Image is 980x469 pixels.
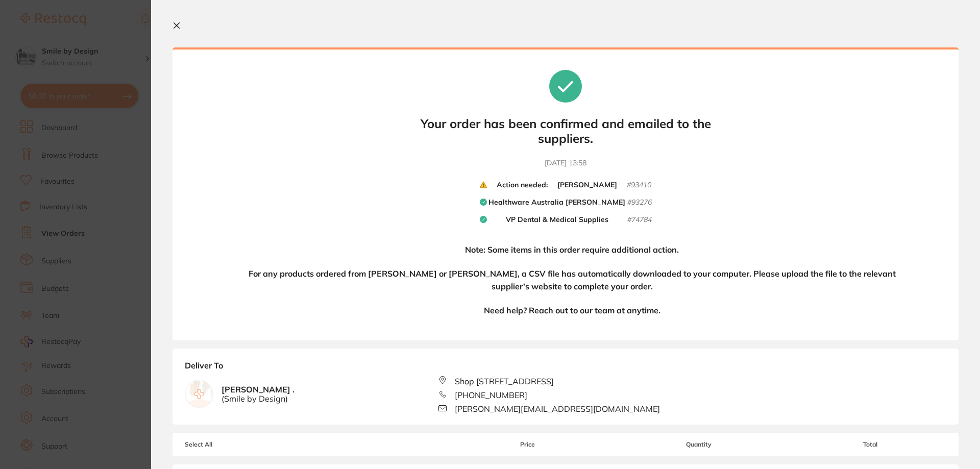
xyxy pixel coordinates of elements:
[545,158,586,168] time: [DATE] 13:58
[488,198,625,207] b: Healthware Australia [PERSON_NAME]
[412,116,719,146] b: Your order has been confirmed and emailed to the suppliers.
[465,243,679,257] h4: Note: Some items in this order require additional action.
[185,361,946,376] b: Deliver To
[627,198,652,207] small: # 93276
[244,267,900,293] h4: For any products ordered from [PERSON_NAME] or [PERSON_NAME], a CSV file has automatically downlo...
[506,215,608,225] b: VP Dental & Medical Supplies
[455,390,527,400] span: [PHONE_NUMBER]
[222,394,295,403] span: ( Smile by Design )
[627,215,652,225] small: # 74784
[455,404,660,413] span: [PERSON_NAME][EMAIL_ADDRESS][DOMAIN_NAME]
[451,441,603,448] span: Price
[557,181,617,190] b: [PERSON_NAME]
[497,181,548,190] b: Action needed:
[627,181,651,190] small: # 93410
[484,304,660,317] h4: Need help? Reach out to our team at anytime.
[185,380,213,408] img: empty.jpg
[185,441,287,448] span: Select All
[794,441,946,448] span: Total
[604,441,794,448] span: Quantity
[455,377,554,386] span: Shop [STREET_ADDRESS]
[222,385,295,404] b: [PERSON_NAME] .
